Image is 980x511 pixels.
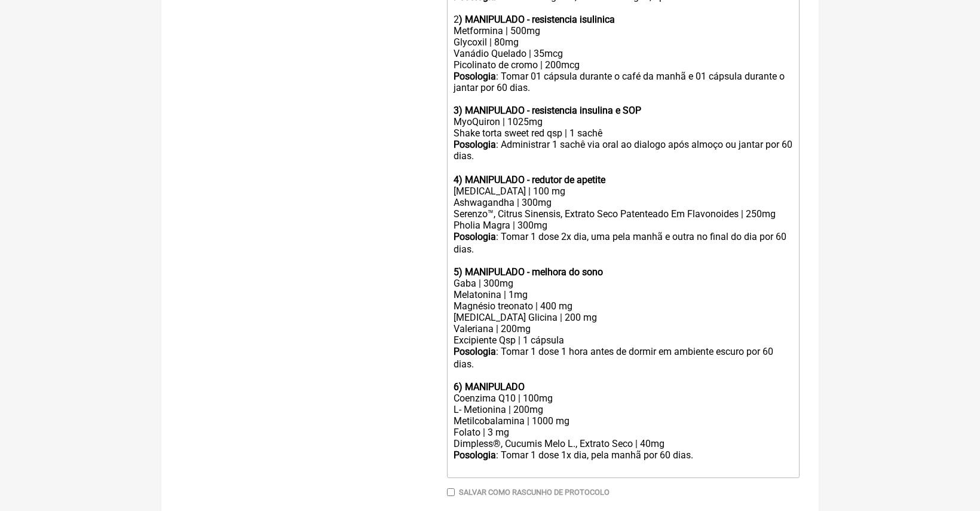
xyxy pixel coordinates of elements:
[459,488,610,497] label: Salvar como rascunho de Protocolo
[454,25,793,36] div: Metformina | 500mg
[454,381,525,393] strong: 6) MANIPULADO
[454,36,793,48] div: Glycoxil | 80mg
[454,266,603,278] strong: 5) MANIPULADO - melhora do sono
[454,231,793,266] div: : Tomar 1 dose 2x dia, uma pela manhã e outra no final do dia ㅤpor 60 dias.
[454,334,793,346] div: Excipiente Qsp | 1 cápsula
[454,116,793,127] div: MyoQuiron | 1025mg
[454,48,793,59] div: Vanádio Quelado | 35mcg
[454,105,641,116] strong: 3) MANIPULADO - resistencia insulina e SOP
[454,139,793,174] div: : Administrar 1 sachê via oral ao dialogo após almoço ou jantar por 60 dias. ㅤ
[454,14,793,25] div: 2
[454,346,496,357] strong: Posologia
[454,278,793,289] div: Gaba | 300mg
[454,71,496,82] strong: Posologia
[454,59,793,71] div: Picolinato de cromo | 200mcg
[454,323,793,334] div: Valeriana | 200mg
[454,71,793,93] div: : Tomar 01 cápsula durante o café da manhã e 01 cápsula durante o jantar por 60 dias.
[454,438,793,449] div: Dimpless®, Cucumis Melo L., Extrato Seco | 40mg
[454,404,793,438] div: L- Metionina | 200mg Metilcobalamina | 1000 mg Folato | 3 mg
[454,127,793,139] div: Shake torta sweet red qsp | 1 sachê
[454,289,793,323] div: Melatonina | 1mg Magnésio treonato | 400 mg [MEDICAL_DATA] Glicina | 200 mg
[454,449,496,461] strong: Posologia
[454,393,793,404] div: Coenzima Q10 | 100mg
[459,14,615,25] strong: ) MANIPULADO - resistencia isulinica
[454,139,496,150] strong: Posologia
[454,174,605,185] strong: 4) MANIPULADO - redutor de apetite
[454,346,793,381] div: : Tomar 1 dose 1 hora antes de dormir em ambiente escuro ㅤpor 60 dias.
[454,208,793,231] div: Serenzo™, Citrus Sinensis, Extrato Seco Patenteado Em Flavonoides | 250mg Pholia Magra | 300mg
[454,449,793,473] div: : Tomar 1 dose 1x dia, pela manhã ㅤpor 60 dias.
[454,185,793,208] div: [MEDICAL_DATA] | 100 mg Ashwagandha | 300mg
[454,231,496,242] strong: Posologia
